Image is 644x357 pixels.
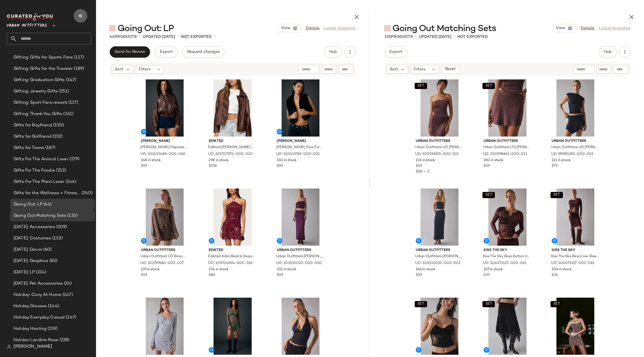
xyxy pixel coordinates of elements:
[14,77,65,83] span: Gifting: Graduation Gifts
[484,158,503,163] span: 150 in stock
[143,34,175,40] p: updated [DATE]
[14,145,44,151] span: Gifts for Teens
[48,258,57,264] span: (82)
[552,139,599,144] span: Urban Outfitters
[417,302,424,306] span: SET
[277,267,296,272] span: 232 in stock
[66,213,78,219] span: (135)
[67,99,78,106] span: (117)
[484,164,490,169] span: $39
[553,193,560,197] span: SET
[73,54,84,61] span: (117)
[479,298,536,355] img: 104072418_001_b
[114,50,145,54] span: Send for Review
[44,145,55,151] span: (187)
[411,189,468,246] img: 103530010_001_b
[484,267,503,272] span: 107 in stock
[384,25,390,31] img: svg%3e
[14,303,47,310] span: Holiday Dresses
[276,145,324,150] span: [PERSON_NAME] Faux Fur Cropped Vest Jacket in Black, Women's at Urban Outfitters
[110,25,115,31] img: svg%3e
[136,79,193,137] img: 103433488_060_b
[416,248,464,253] span: Urban Outfitters
[416,170,422,174] span: $58
[415,152,459,157] span: UO-100596915-000-021
[208,254,256,259] span: Edikted Adria Bead & Sequin Mini Dress in [GEOGRAPHIC_DATA], Women's at Urban Outfitters
[276,261,322,266] span: UO-103530010-000-050
[552,158,571,163] span: 121 in stock
[479,79,536,137] img: 100598663_021_b
[392,23,496,34] span: Going Out Matching Sets
[140,254,188,259] span: Urban Outfitters UO Bisou Metallic Mesh Bell Sleeve Off-The-Shoulder Mini Dress in Bronze, Women'...
[277,139,325,144] span: [PERSON_NAME]
[306,25,319,31] a: Details
[552,273,558,278] span: $36
[384,35,391,39] span: 135
[65,314,76,321] span: (147)
[177,33,179,40] span: •
[416,158,435,163] span: 133 in stock
[14,343,52,350] span: [PERSON_NAME]
[485,302,492,306] span: SET
[140,152,186,157] span: UO-103433488-000-060
[483,145,531,150] span: Urban Outfitters UO [PERSON_NAME] Slip Mini Skirt in Chocolate, Women's at Urban Outfitters
[204,298,261,355] img: 104049218_030_b
[14,122,52,129] span: Gifts for Boyfriend
[329,50,337,54] span: Hub
[482,301,495,307] button: SET
[204,189,261,246] img: 105704894_061_m
[110,35,115,39] span: 44
[187,50,220,54] span: Request changes
[415,301,427,307] button: SET
[14,337,58,343] span: Holiday Landing Page
[479,189,536,246] img: 104073127_061_b
[14,156,68,163] span: Gifts For The Animal Lover
[277,158,297,163] span: 150 in stock
[46,326,58,332] span: (159)
[51,235,63,242] span: (153)
[35,269,46,276] span: (214)
[415,145,463,150] span: Urban Outfitters UO [PERSON_NAME] Keyhole Cutout Tube Top in Chocolate, Women's at Urban Outfitters
[556,26,565,31] span: View
[61,292,73,298] span: (147)
[141,139,189,144] span: [PERSON_NAME]
[62,111,73,117] span: (161)
[581,25,594,31] a: Details
[73,66,84,72] span: (189)
[14,88,58,95] span: Gifting: Jewelry Gifts
[272,79,329,137] img: 103433769_001_b
[419,34,451,40] p: updated [DATE]
[204,79,261,137] img: 105707970_020_m
[139,66,151,72] span: Filters
[64,179,77,185] span: (144)
[136,298,193,355] img: 102028644_007_b
[272,298,329,355] img: 102011319_001_b
[551,254,599,259] span: Kiss The Sky Reya Low-Rise Mesh Slip Midi Skirt in Maroon, Women's at Urban Outfitters
[415,83,427,89] button: SET
[209,273,215,278] span: $86
[14,133,51,140] span: Gifts for Girlfriend
[7,19,47,29] span: Urban Outfitters
[324,46,342,58] button: Hub
[484,139,531,144] span: Urban Outfitters
[389,50,402,54] span: Export
[58,337,69,343] span: (228)
[14,179,64,185] span: Gifts For The Plant Lover
[272,189,329,246] img: 103530010_050_b
[159,50,173,54] span: Export
[552,267,572,272] span: 104 in stock
[68,156,80,163] span: (279)
[14,54,73,61] span: Gifting: Gifts for Sports Fans
[276,152,320,157] span: UO-103433769-000-001
[14,269,35,276] span: [DATE]: LP
[14,314,65,321] span: Holiday Everyday Casual
[14,224,55,230] span: [DATE]: Accessories
[415,254,463,259] span: Urban Outfitters [PERSON_NAME] Jersey Knit Tube Top + Maxi Skirt 2-Piece Set in Black, Women's at...
[110,34,137,40] div: Products
[485,193,492,197] span: SET
[14,280,63,287] span: [DATE]: Pet Accessories
[14,235,51,242] span: [DATE]: Costumes
[52,122,64,129] span: (150)
[281,26,290,31] span: View
[278,24,301,33] button: View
